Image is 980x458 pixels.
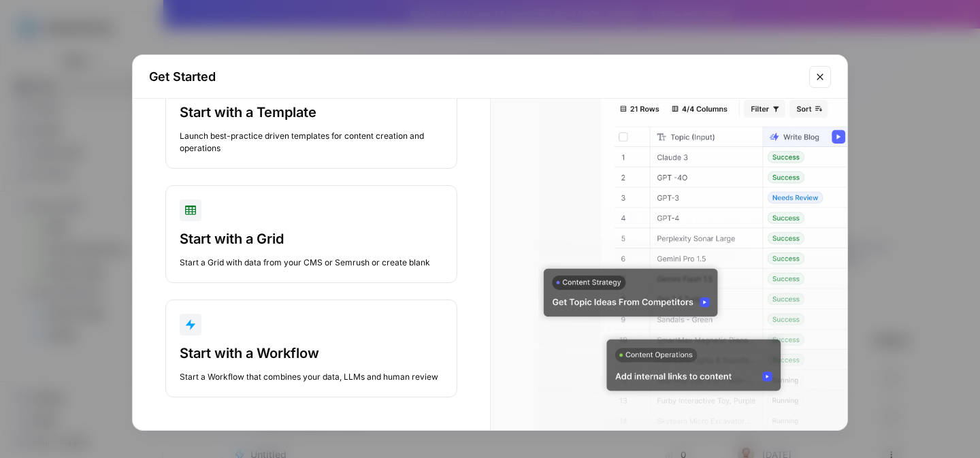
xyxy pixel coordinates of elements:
[180,130,443,154] div: Launch best-practice driven templates for content creation and operations
[165,185,457,283] button: Start with a GridStart a Grid with data from your CMS or Semrush or create blank
[165,59,457,169] button: Start with a TemplateLaunch best-practice driven templates for content creation and operations
[149,67,801,86] h2: Get Started
[180,103,443,122] div: Start with a Template
[180,229,443,248] div: Start with a Grid
[180,257,443,269] div: Start a Grid with data from your CMS or Semrush or create blank
[180,344,443,363] div: Start with a Workflow
[180,371,443,383] div: Start a Workflow that combines your data, LLMs and human review
[165,299,457,397] button: Start with a WorkflowStart a Workflow that combines your data, LLMs and human review
[809,66,831,88] button: Close modal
